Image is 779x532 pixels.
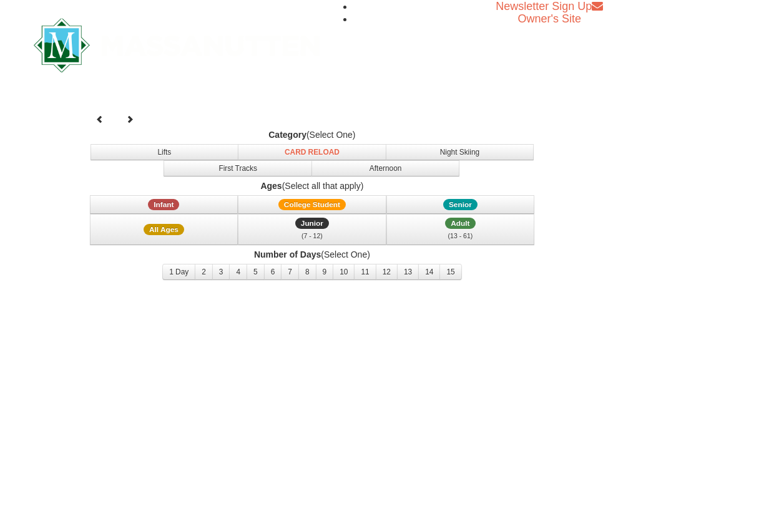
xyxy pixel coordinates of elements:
[34,18,320,72] img: Massanutten Resort Logo
[90,195,238,214] button: Infant
[278,199,346,210] span: College Student
[443,199,478,210] span: Senior
[90,214,238,245] button: All Ages
[268,130,306,140] strong: Category
[386,144,534,160] button: Night Skiing
[87,180,537,192] label: (Select all that apply)
[238,195,386,214] button: College Student
[238,144,386,160] button: Card Reload
[87,128,537,141] label: (Select One)
[260,181,282,191] strong: Ages
[162,264,195,280] button: 1 Day
[254,249,321,259] strong: Number of Days
[394,230,527,242] div: (13 - 61)
[91,144,239,160] button: Lifts
[238,214,386,245] button: Junior (7 - 12)
[229,264,247,280] button: 4
[295,218,329,229] span: Junior
[445,218,475,229] span: Adult
[354,264,376,280] button: 11
[397,264,419,280] button: 13
[144,224,184,235] span: All Ages
[264,264,282,280] button: 6
[164,160,312,177] button: First Tracks
[316,264,334,280] button: 9
[386,214,535,245] button: Adult (13 - 61)
[518,12,581,25] a: Owner's Site
[246,230,378,242] div: (7 - 12)
[212,264,230,280] button: 3
[148,199,179,210] span: Infant
[34,29,320,58] a: Massanutten Resort
[418,264,440,280] button: 14
[439,264,461,280] button: 15
[247,264,265,280] button: 5
[333,264,355,280] button: 10
[376,264,398,280] button: 12
[386,195,535,214] button: Senior
[311,160,460,177] button: Afternoon
[298,264,316,280] button: 8
[87,248,537,261] label: (Select One)
[281,264,299,280] button: 7
[195,264,213,280] button: 2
